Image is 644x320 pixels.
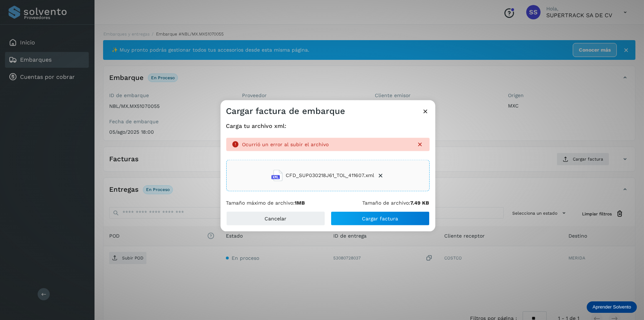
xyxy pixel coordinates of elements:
[226,211,325,226] button: Cancelar
[242,141,411,147] p: Ocurrió un error al subir el archivo
[331,211,430,226] button: Cargar factura
[286,172,374,179] span: CFD_SUP030218J61_TOL_411607.xml
[587,301,637,313] div: Aprender Solvento
[226,200,305,206] p: Tamaño máximo de archivo:
[295,200,305,205] b: 1MB
[363,200,430,206] p: Tamaño de archivo:
[362,216,398,221] span: Cargar factura
[265,216,286,221] span: Cancelar
[226,106,345,116] h3: Cargar factura de embarque
[226,122,430,129] h4: Carga tu archivo xml:
[592,304,631,310] p: Aprender Solvento
[411,200,430,205] b: 7.49 KB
